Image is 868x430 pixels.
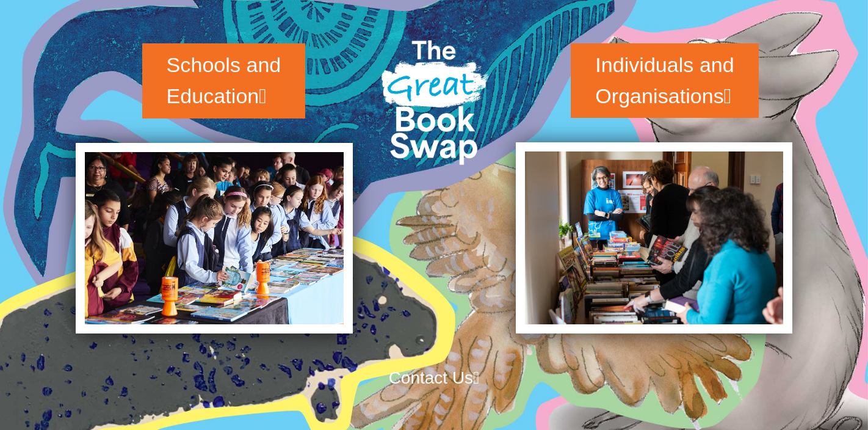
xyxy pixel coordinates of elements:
a: Schools andEducation [167,53,281,107]
a: Individuals andOrganisations [595,53,734,107]
img: Individuals and Organisations [516,142,793,333]
img: Schools and Education [76,143,353,333]
a: Contact Us [389,368,480,387]
img: Great Bookswap logo [371,15,497,183]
